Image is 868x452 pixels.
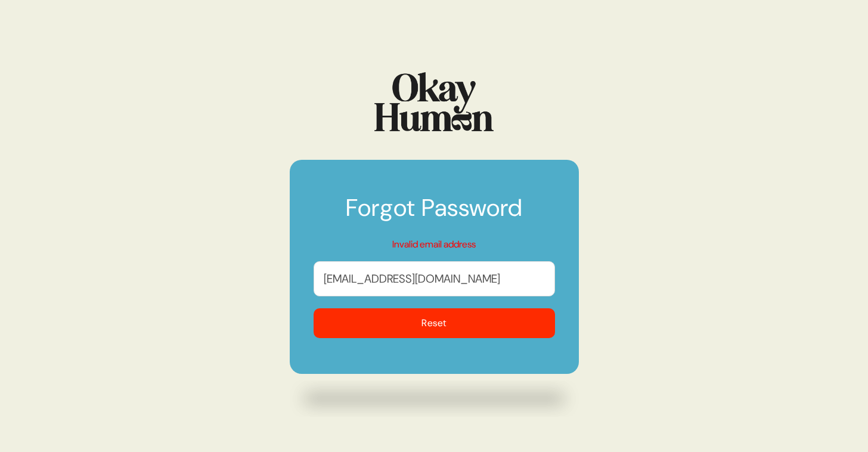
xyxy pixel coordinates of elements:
[314,196,555,231] h1: Forgot Password
[314,237,555,252] p: Invalid email address
[374,72,494,131] img: Sympler Logo
[314,308,555,338] button: Reset
[314,261,555,296] input: Email
[290,380,579,417] img: Drop shadow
